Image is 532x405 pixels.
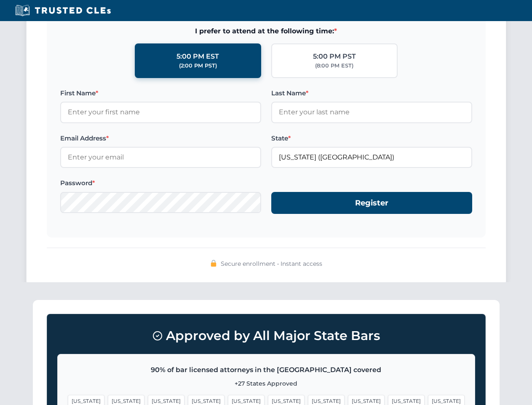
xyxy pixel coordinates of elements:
[271,88,472,98] label: Last Name
[271,147,472,168] input: Louisiana (LA)
[313,51,356,62] div: 5:00 PM PST
[60,133,261,143] label: Email Address
[68,364,465,375] p: 90% of bar licensed attorneys in the [GEOGRAPHIC_DATA] covered
[271,133,472,143] label: State
[176,51,219,62] div: 5:00 PM EST
[271,102,472,123] input: Enter your last name
[315,62,353,70] div: (8:00 PM EST)
[68,379,465,388] p: +27 States Approved
[271,192,472,214] button: Register
[57,324,475,347] h3: Approved by All Major State Bars
[221,259,322,268] span: Secure enrollment • Instant access
[60,178,261,188] label: Password
[60,26,472,37] span: I prefer to attend at the following time:
[179,62,217,70] div: (2:00 PM PST)
[60,88,261,98] label: First Name
[13,4,113,17] img: Trusted CLEs
[60,147,261,168] input: Enter your email
[60,102,261,123] input: Enter your first name
[210,260,217,267] img: 🔒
